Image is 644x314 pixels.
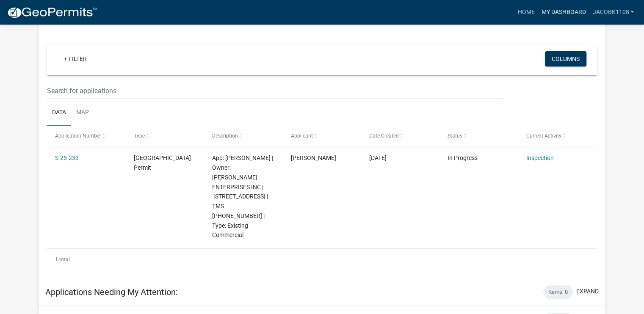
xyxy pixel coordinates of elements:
span: App: Robert L Heuser | Owner: HEUSER ENTERPRISES INC | 259 COPPER PLATE RD | TMS 067-01-00-090 | ... [212,154,273,238]
span: Application Number [55,133,101,139]
a: Home [514,4,538,20]
div: Items: 0 [543,285,573,299]
datatable-header-cell: Description [204,126,282,146]
div: collapse [39,29,605,279]
a: My Dashboard [538,4,589,20]
span: Applicant [291,133,313,139]
button: Columns [545,51,586,66]
div: 1 total [47,249,597,270]
datatable-header-cell: Date Created [361,126,439,146]
h5: Applications Needing My Attention: [45,287,178,297]
datatable-header-cell: Type [125,126,204,146]
a: Data [47,99,71,127]
a: Map [71,99,94,127]
span: Description [212,133,238,139]
span: Current Activity [526,133,561,139]
span: Jasper County Building Permit [134,154,191,171]
span: In Progress [448,154,478,161]
datatable-header-cell: Status [439,126,518,146]
datatable-header-cell: Current Activity [518,126,597,146]
button: expand [576,287,599,296]
datatable-header-cell: Application Number [47,126,125,146]
input: Search for applications [47,82,503,99]
datatable-header-cell: Applicant [282,126,361,146]
a: + Filter [57,51,94,66]
a: S-25-233 [55,154,79,161]
span: Robert L Heuser [291,154,336,161]
span: Status [448,133,462,139]
span: Type [134,133,145,139]
a: Inspection [526,154,554,161]
span: Date Created [369,133,399,139]
span: 04/24/2025 [369,154,387,161]
a: jacobk1108 [589,4,637,20]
